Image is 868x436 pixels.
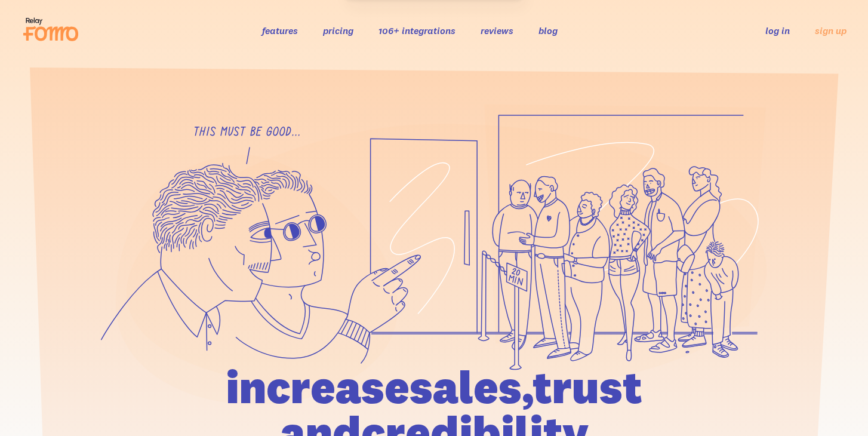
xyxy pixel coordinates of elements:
[765,24,790,36] a: log in
[538,24,558,36] a: blog
[323,24,353,36] a: pricing
[378,24,455,36] a: 106+ integrations
[481,24,513,36] a: reviews
[815,24,847,37] a: sign up
[262,24,298,36] a: features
